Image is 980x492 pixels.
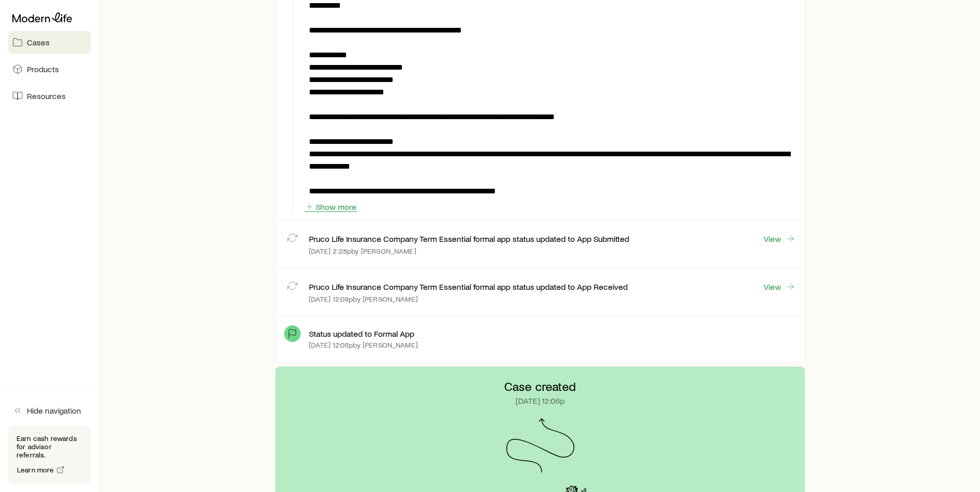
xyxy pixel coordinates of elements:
p: [DATE] 12:06p by [PERSON_NAME] [309,341,418,349]
span: Products [27,64,59,74]
a: Resources [8,85,91,107]
p: Case created [504,379,576,393]
div: Earn cash rewards for advisor referrals.Learn more [8,426,91,484]
a: Cases [8,31,91,54]
p: Pruco Life Insurance Company Term Essential formal app status updated to App Received [309,282,628,292]
a: View [763,233,796,244]
span: Cases [27,37,50,47]
p: [DATE] 2:28p by [PERSON_NAME] [309,247,416,255]
a: Products [8,58,91,80]
p: Pruco Life Insurance Company Term Essential formal app status updated to App Submitted [309,234,629,244]
span: Resources [27,91,66,101]
button: Hide navigation [8,399,91,422]
p: [DATE] 12:09p by [PERSON_NAME] [309,295,418,303]
span: Hide navigation [27,405,81,416]
button: Show more [305,202,357,212]
p: Earn cash rewards for advisor referrals. [17,434,83,459]
span: Learn more [17,466,54,473]
p: Status updated to Formal App [309,329,414,339]
p: [DATE] 12:06p [516,396,565,406]
a: View [763,281,796,292]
